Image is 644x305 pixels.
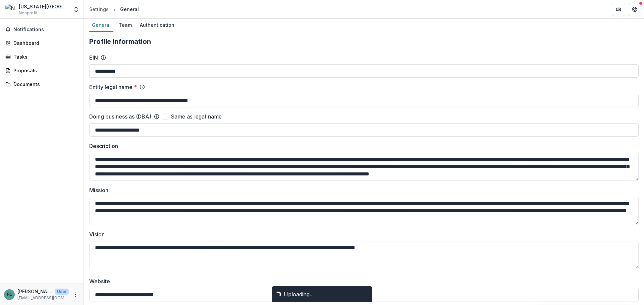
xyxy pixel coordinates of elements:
p: [PERSON_NAME] [17,288,52,295]
a: Dashboard [3,37,81,49]
button: Notifications [3,24,81,35]
div: General [89,20,113,30]
div: Authentication [137,20,177,30]
label: Description [89,142,635,150]
button: Get Help [628,3,641,16]
label: Vision [89,230,635,238]
h2: Profile information [89,37,639,46]
div: Tasks [13,53,75,60]
div: General [120,6,139,13]
a: Team [116,19,135,32]
nav: breadcrumb [87,4,142,14]
div: Proposals [13,67,75,74]
label: EIN [89,54,98,62]
a: General [89,19,113,32]
div: Documents [13,81,75,88]
div: [US_STATE][GEOGRAPHIC_DATA] and Hospitals Corporation [19,3,69,10]
a: Documents [3,79,81,90]
button: Open entity switcher [71,3,81,16]
span: Notifications [13,27,78,32]
button: More [71,291,79,299]
a: Settings [87,4,111,14]
div: Team [116,20,135,30]
div: Rachel Larkin [7,292,12,297]
img: New York City Health and Hospitals Corporation [5,4,16,15]
a: Authentication [137,19,177,32]
div: Settings [89,6,109,13]
a: Proposals [3,65,81,76]
span: Nonprofit [19,10,38,16]
p: [EMAIL_ADDRESS][DOMAIN_NAME] [17,295,69,301]
div: Uploading... [284,290,314,298]
span: Same as legal name [171,112,222,121]
div: Dashboard [13,40,75,47]
p: User [55,289,69,295]
label: Doing business as (DBA) [89,112,151,121]
label: Entity legal name [89,83,137,91]
a: Tasks [3,51,81,62]
label: Mission [89,186,635,194]
label: Website [89,277,635,285]
button: Partners [612,3,625,16]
